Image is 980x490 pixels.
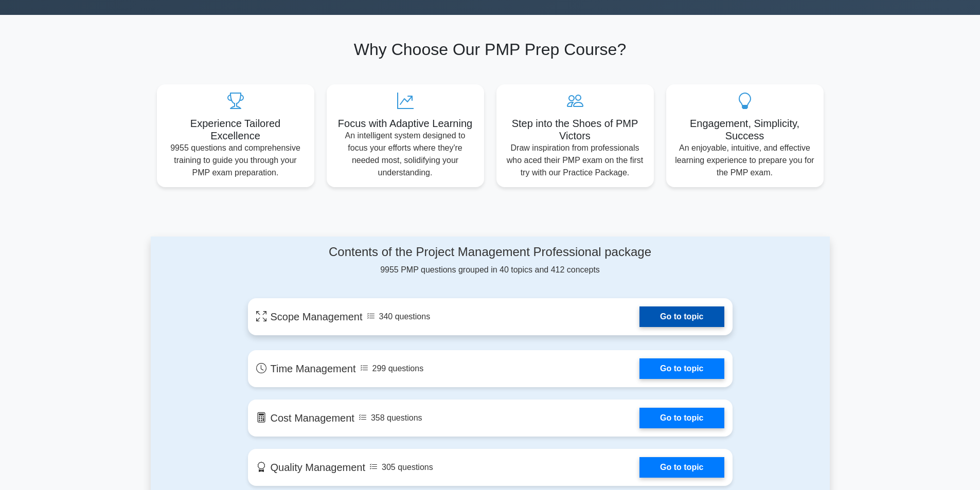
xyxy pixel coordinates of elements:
h4: Contents of the Project Management Professional package [248,245,733,260]
h5: Focus with Adaptive Learning [335,117,476,130]
h5: Step into the Shoes of PMP Victors [505,117,646,142]
div: 9955 PMP questions grouped in 40 topics and 412 concepts [248,245,733,276]
h2: Why Choose Our PMP Prep Course? [157,40,824,59]
a: Go to topic [639,457,724,478]
a: Go to topic [639,306,724,327]
h5: Experience Tailored Excellence [165,117,306,142]
h5: Engagement, Simplicity, Success [674,117,815,142]
a: Go to topic [639,358,724,379]
a: Go to topic [639,408,724,428]
p: An intelligent system designed to focus your efforts where they're needed most, solidifying your ... [335,130,476,179]
p: Draw inspiration from professionals who aced their PMP exam on the first try with our Practice Pa... [505,142,646,179]
p: An enjoyable, intuitive, and effective learning experience to prepare you for the PMP exam. [674,142,815,179]
p: 9955 questions and comprehensive training to guide you through your PMP exam preparation. [165,142,306,179]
